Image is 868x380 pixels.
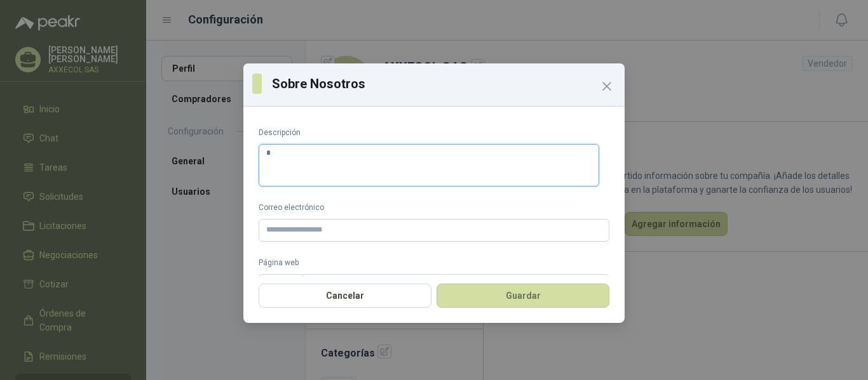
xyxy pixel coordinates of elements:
[259,202,609,214] label: Correo electrónico
[597,76,617,96] button: Close
[259,284,431,308] button: Cancelar
[259,274,302,297] span: https://
[272,74,616,93] h3: Sobre Nosotros
[437,284,609,308] button: Guardar
[259,257,609,269] label: Página web
[259,127,609,139] label: Descripción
